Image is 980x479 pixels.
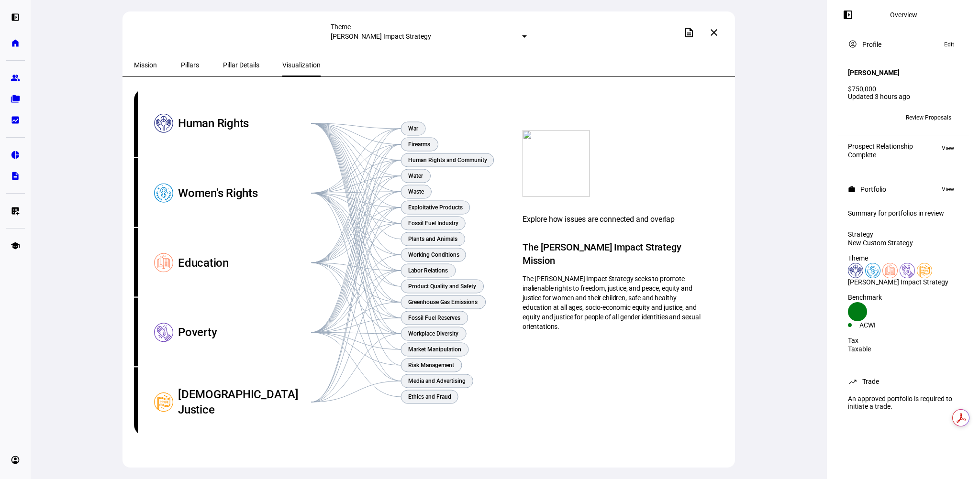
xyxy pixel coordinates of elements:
[223,62,259,68] span: Pillar Details
[408,378,466,384] text: Media and Advertising
[134,62,157,68] span: Mission
[848,278,959,286] div: [PERSON_NAME] Impact Strategy
[6,110,25,130] a: bid_landscape
[178,158,311,228] div: Women's Rights
[408,283,476,290] text: Product Quality and Safety
[708,27,720,38] mat-icon: close
[842,391,965,414] div: An approved portfolio is required to initiate a trade.
[848,230,959,238] div: Strategy
[937,184,959,195] button: View
[178,297,311,367] div: Poverty
[848,39,959,50] eth-panel-overview-card-header: Profile
[859,321,903,329] div: ACWI
[408,173,423,179] text: Water
[11,73,20,83] eth-mat-symbol: group
[408,315,460,321] text: Fossil Fuel Reserves
[848,85,959,93] div: $750,000
[848,377,857,386] mat-icon: trending_up
[408,346,461,353] text: Market Manipulation
[523,130,590,197] img: values.svg
[842,9,854,21] mat-icon: left_panel_open
[6,145,25,164] a: pie_chart
[848,345,959,353] div: Taxable
[178,228,311,298] div: Education
[11,171,20,181] eth-mat-symbol: description
[860,185,886,193] div: Portfolio
[408,220,458,227] text: Fossil Fuel Industry
[848,376,959,387] eth-panel-overview-card-header: Trade
[408,141,430,148] text: Firearms
[848,209,959,217] div: Summary for portfolios in review
[944,39,954,50] span: Edit
[848,69,900,76] h4: [PERSON_NAME]
[178,367,311,437] div: [DEMOGRAPHIC_DATA] Justice
[906,110,951,125] span: Review Proposals
[848,93,959,100] div: Updated 3 hours ago
[848,142,913,150] div: Prospect Relationship
[848,239,959,247] div: New Custom Strategy
[408,251,459,258] text: Working Conditions
[942,142,954,154] span: View
[11,455,20,465] eth-mat-symbol: account_circle
[408,393,451,400] text: Ethics and Fraud
[408,157,487,163] text: Human Rights and Community
[408,204,463,211] text: Exploitative Products
[865,263,880,278] img: womensRights.colored.svg
[848,263,863,278] img: humanRights.colored.svg
[11,12,20,22] eth-mat-symbol: left_panel_open
[848,337,959,344] div: Tax
[6,166,25,185] a: description
[11,115,20,125] eth-mat-symbol: bid_landscape
[882,263,898,278] img: education.colored.svg
[408,299,478,305] text: Greenhouse Gas Emissions
[937,142,959,154] button: View
[848,39,857,49] mat-icon: account_circle
[408,125,419,132] text: War
[282,62,321,68] span: Visualization
[848,254,959,262] div: Theme
[898,110,959,125] button: Review Proposals
[178,88,311,158] div: Human Rights
[862,378,879,385] div: Trade
[523,214,703,225] div: Explore how issues are connected and overlap
[848,151,913,159] div: Complete
[331,23,527,31] div: Theme
[11,241,20,250] eth-mat-symbol: school
[942,184,954,195] span: View
[853,114,858,121] span: CI
[683,27,695,38] mat-icon: description
[408,236,457,242] text: Plants and Animals
[848,185,856,193] mat-icon: work
[862,41,881,48] div: Profile
[181,62,199,68] span: Pillars
[6,89,25,109] a: folder_copy
[408,188,424,195] text: Waste
[408,267,448,274] text: Labor Relations
[11,38,20,48] eth-mat-symbol: home
[408,330,458,337] text: Workplace Diversity
[6,33,25,53] a: home
[331,33,431,40] mat-select-trigger: [PERSON_NAME] Impact Strategy
[939,39,959,50] button: Edit
[917,263,932,278] img: lgbtqJustice.colored.svg
[11,206,20,216] eth-mat-symbol: list_alt_add
[11,94,20,104] eth-mat-symbol: folder_copy
[523,240,703,267] h2: The [PERSON_NAME] Impact Strategy Mission
[523,274,703,331] div: The [PERSON_NAME] Impact Strategy seeks to promote inalienable rights to freedom, justice, and pe...
[848,184,959,195] eth-panel-overview-card-header: Portfolio
[11,150,20,160] eth-mat-symbol: pie_chart
[848,294,959,301] div: Benchmark
[900,263,915,278] img: poverty.colored.svg
[408,362,454,369] text: Risk Management
[6,68,25,87] a: group
[890,11,917,19] div: Overview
